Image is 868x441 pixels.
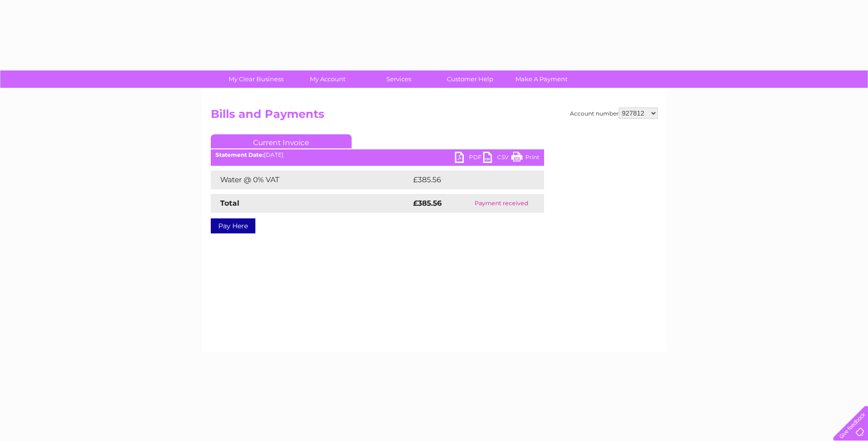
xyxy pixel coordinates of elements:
div: [DATE] [211,152,544,158]
a: Make A Payment [503,70,580,88]
td: Water @ 0% VAT [211,170,411,189]
a: My Clear Business [217,70,295,88]
td: Payment received [459,194,544,213]
h2: Bills and Payments [211,108,658,125]
a: CSV [483,152,511,165]
a: My Account [289,70,366,88]
a: Services [360,70,438,88]
a: Current Invoice [211,134,352,148]
b: Statement Date: [215,151,264,158]
strong: Total [220,199,239,208]
div: Account number [570,108,658,119]
a: Print [511,152,539,165]
strong: £385.56 [413,199,442,208]
a: Pay Here [211,218,255,233]
a: Customer Help [431,70,509,88]
a: PDF [455,152,483,165]
td: £385.56 [411,170,528,189]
